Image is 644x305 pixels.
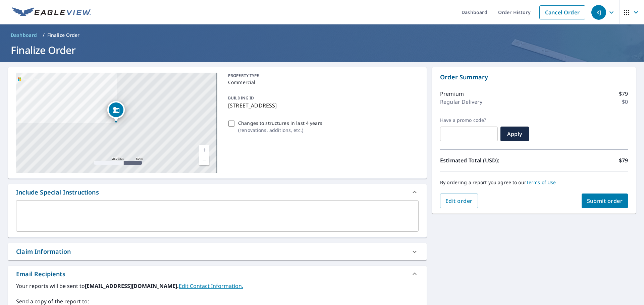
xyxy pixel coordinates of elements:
[440,73,628,82] p: Order Summary
[238,127,322,134] p: ( renovations, additions, etc. )
[8,30,636,41] nav: breadcrumb
[16,282,419,290] label: Your reports will be sent to
[591,5,606,20] div: KJ
[440,90,464,98] p: Premium
[440,98,482,106] p: Regular Delivery
[587,197,623,205] span: Submit order
[228,79,416,86] p: Commercial
[85,282,179,290] b: [EMAIL_ADDRESS][DOMAIN_NAME].
[440,194,478,208] button: Edit order
[445,197,473,205] span: Edit order
[8,243,427,260] div: Claim Information
[622,98,628,106] p: $0
[11,32,37,39] span: Dashboard
[228,73,416,79] p: PROPERTY TYPE
[526,179,556,185] a: Terms of Use
[619,156,628,164] p: $79
[500,127,529,141] button: Apply
[506,130,524,138] span: Apply
[12,7,91,17] img: EV Logo
[16,188,99,197] div: Include Special Instructions
[16,247,71,256] div: Claim Information
[619,90,628,98] p: $79
[43,31,45,39] li: /
[228,95,254,101] p: BUILDING ID
[179,282,243,290] a: EditContactInfo
[8,266,427,282] div: Email Recipients
[47,32,80,39] p: Finalize Order
[199,145,209,155] a: Current Level 17, Zoom In
[228,101,416,109] p: [STREET_ADDRESS]
[440,179,628,185] p: By ordering a report you agree to our
[440,156,534,164] p: Estimated Total (USD):
[582,194,628,208] button: Submit order
[199,155,209,165] a: Current Level 17, Zoom Out
[107,101,125,122] div: Dropped pin, building 1, Commercial property, 1802 E Belvidere Rd Grayslake, IL 60030
[8,30,40,41] a: Dashboard
[16,270,65,279] div: Email Recipients
[539,5,585,19] a: Cancel Order
[238,120,322,127] p: Changes to structures in last 4 years
[440,117,498,123] label: Have a promo code?
[8,184,427,200] div: Include Special Instructions
[8,43,636,57] h1: Finalize Order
